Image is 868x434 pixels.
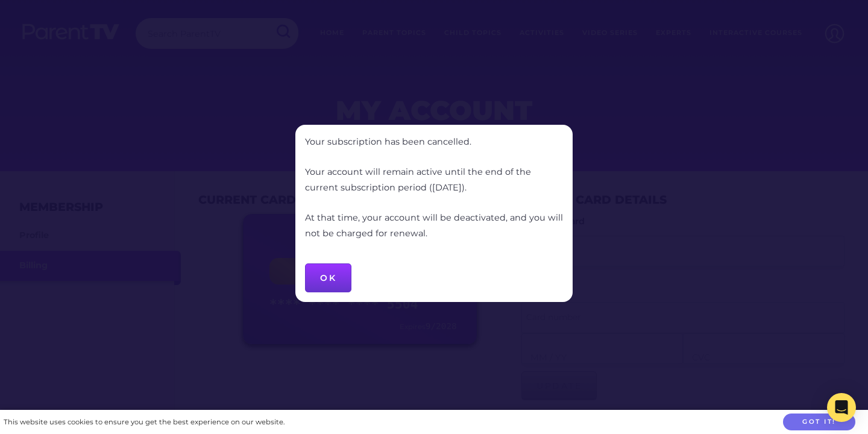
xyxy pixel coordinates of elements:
[305,210,563,242] p: At that time, your account will be deactivated, and you will not be charged for renewal.
[827,393,856,422] div: Open Intercom Messenger
[305,134,563,150] p: Your subscription has been cancelled.
[305,263,351,292] button: OK
[305,165,563,196] p: Your account will remain active until the end of the current subscription period ([DATE]).
[4,416,285,429] div: This website uses cookies to ensure you get the best experience on our website.
[783,414,855,431] button: Got it!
